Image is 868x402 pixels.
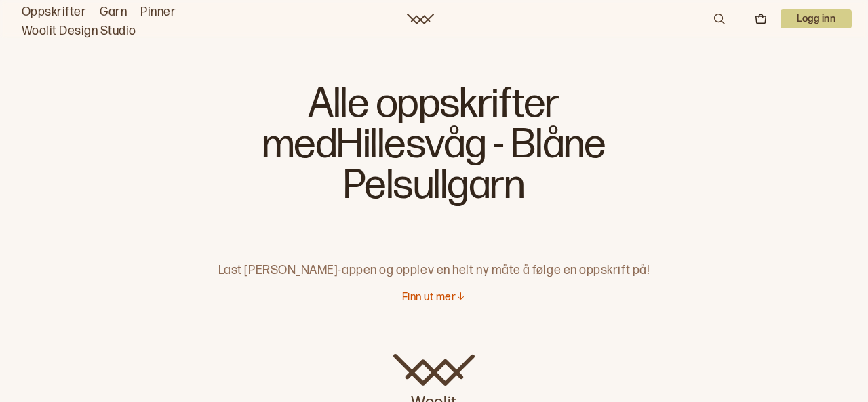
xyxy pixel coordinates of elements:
[217,81,651,217] h1: Alle oppskrifter med Hillesvåg - Blåne Pelsullgarn
[140,3,176,22] a: Pinner
[781,9,852,28] p: Logg inn
[393,354,475,386] img: Woolit
[217,239,651,280] p: Last [PERSON_NAME]-appen og opplev en helt ny måte å følge en oppskrift på!
[100,3,127,22] a: Garn
[402,291,456,305] p: Finn ut mer
[402,291,466,305] button: Finn ut mer
[22,22,136,41] a: Woolit Design Studio
[781,9,852,28] button: User dropdown
[22,3,86,22] a: Oppskrifter
[407,14,434,24] a: Woolit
